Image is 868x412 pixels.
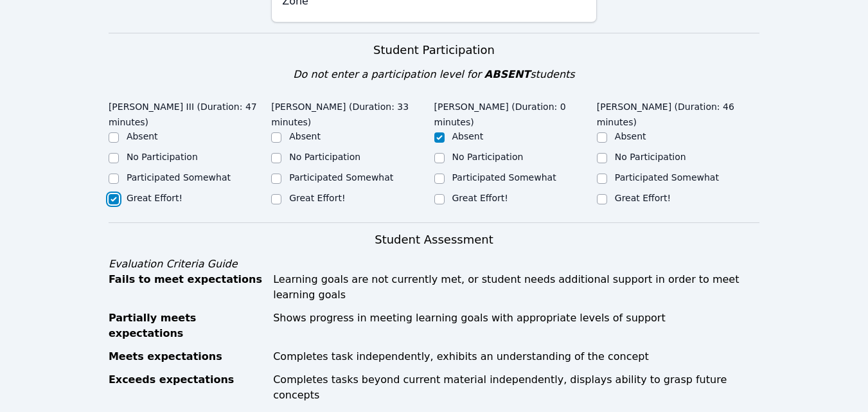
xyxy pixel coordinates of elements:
[289,152,360,162] label: No Participation
[273,272,759,303] div: Learning goals are not currently met, or student needs additional support in order to meet learni...
[597,95,759,130] legend: [PERSON_NAME] (Duration: 46 minutes)
[109,95,271,130] legend: [PERSON_NAME] III (Duration: 47 minutes)
[127,172,231,183] label: Participated Somewhat
[109,272,265,303] div: Fails to meet expectations
[289,131,321,141] label: Absent
[615,193,671,203] label: Great Effort!
[109,310,265,341] div: Partially meets expectations
[289,193,345,203] label: Great Effort!
[289,172,393,183] label: Participated Somewhat
[127,131,158,141] label: Absent
[109,41,759,59] h3: Student Participation
[109,67,759,82] div: Do not enter a participation level for students
[127,152,198,162] label: No Participation
[615,172,719,183] label: Participated Somewhat
[615,131,646,141] label: Absent
[109,349,265,364] div: Meets expectations
[452,193,508,203] label: Great Effort!
[109,256,759,272] div: Evaluation Criteria Guide
[615,152,686,162] label: No Participation
[273,372,759,403] div: Completes tasks beyond current material independently, displays ability to grasp future concepts
[127,193,182,203] label: Great Effort!
[109,372,265,403] div: Exceeds expectations
[452,152,524,162] label: No Participation
[273,310,759,341] div: Shows progress in meeting learning goals with appropriate levels of support
[452,131,484,141] label: Absent
[109,231,759,249] h3: Student Assessment
[484,68,530,80] span: ABSENT
[452,172,556,183] label: Participated Somewhat
[271,95,434,130] legend: [PERSON_NAME] (Duration: 33 minutes)
[273,349,759,364] div: Completes task independently, exhibits an understanding of the concept
[434,95,597,130] legend: [PERSON_NAME] (Duration: 0 minutes)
